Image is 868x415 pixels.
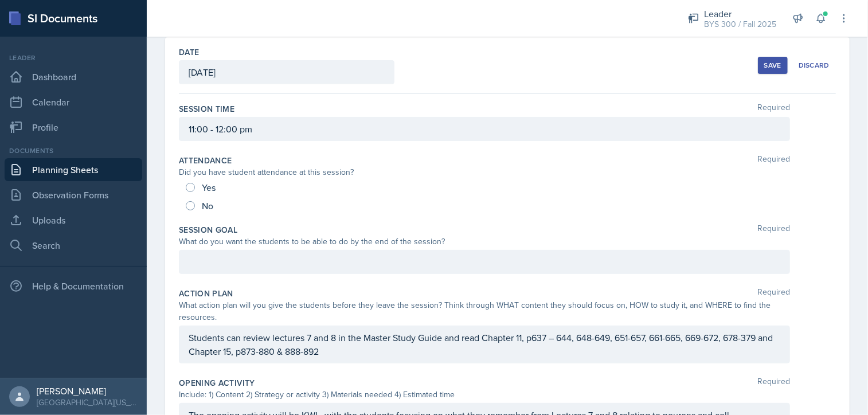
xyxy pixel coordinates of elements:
[179,103,234,115] label: Session Time
[37,397,138,408] div: [GEOGRAPHIC_DATA][US_STATE] in [GEOGRAPHIC_DATA]
[179,288,233,299] label: Action Plan
[37,385,138,397] div: [PERSON_NAME]
[5,53,142,63] div: Leader
[189,331,780,358] p: Students can review lectures 7 and 8 in the Master Study Guide and read Chapter 11, p637 – 644, 6...
[764,61,781,70] div: Save
[179,224,237,236] label: Session Goal
[5,91,142,113] a: Calendar
[5,158,142,181] a: Planning Sheets
[5,183,142,206] a: Observation Forms
[757,155,790,166] span: Required
[799,61,830,70] div: Discard
[179,46,199,58] label: Date
[202,200,213,212] span: No
[179,155,232,166] label: Attendance
[704,18,776,30] div: BYS 300 / Fall 2025
[5,275,142,297] div: Help & Documentation
[179,377,255,389] label: Opening Activity
[757,103,790,115] span: Required
[704,7,776,21] div: Leader
[179,389,790,401] div: Include: 1) Content 2) Strategy or activity 3) Materials needed 4) Estimated time
[5,146,142,156] div: Documents
[758,57,788,74] button: Save
[757,288,790,299] span: Required
[5,116,142,139] a: Profile
[179,166,790,178] div: Did you have student attendance at this session?
[5,234,142,257] a: Search
[757,224,790,236] span: Required
[202,182,216,193] span: Yes
[179,236,790,248] div: What do you want the students to be able to do by the end of the session?
[189,122,780,136] p: 11:00 - 12:00 pm
[792,57,836,74] button: Discard
[5,209,142,232] a: Uploads
[5,65,142,88] a: Dashboard
[179,299,790,323] div: What action plan will you give the students before they leave the session? Think through WHAT con...
[757,377,790,389] span: Required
